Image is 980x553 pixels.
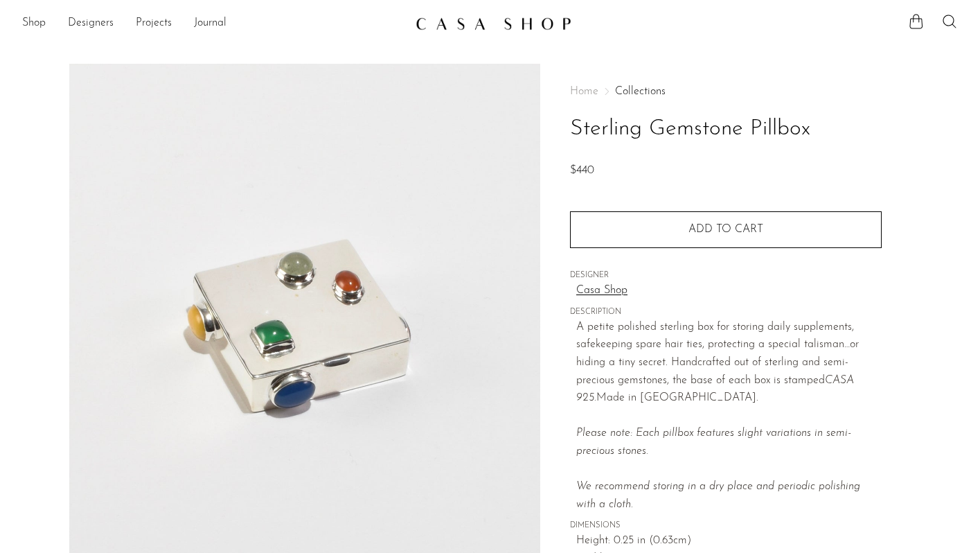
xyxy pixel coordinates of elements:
[570,112,882,147] h1: Sterling Gemstone Pillbox
[570,211,882,247] button: Add to cart
[22,12,404,35] ul: NEW HEADER MENU
[22,12,404,35] nav: Desktop navigation
[576,319,882,514] p: A petite polished sterling box for storing daily supplements, safekeeping spare hair ties, protec...
[570,86,882,97] nav: Breadcrumbs
[615,86,666,97] a: Collections
[136,15,172,33] a: Projects
[194,15,226,33] a: Journal
[570,270,882,282] span: DESIGNER
[570,306,882,319] span: DESCRIPTION
[576,532,882,550] span: Height: 0.25 in (0.63cm)
[22,15,46,33] a: Shop
[570,86,598,97] span: Home
[576,282,882,300] a: Casa Shop
[576,481,860,510] i: We recommend storing in a dry place and periodic polishing with a cloth.
[576,428,860,509] em: Please note: Each pillbox features slight variations in semi-precious stones.
[68,15,114,33] a: Designers
[570,520,882,532] span: DIMENSIONS
[688,224,763,235] span: Add to cart
[570,165,594,176] span: $440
